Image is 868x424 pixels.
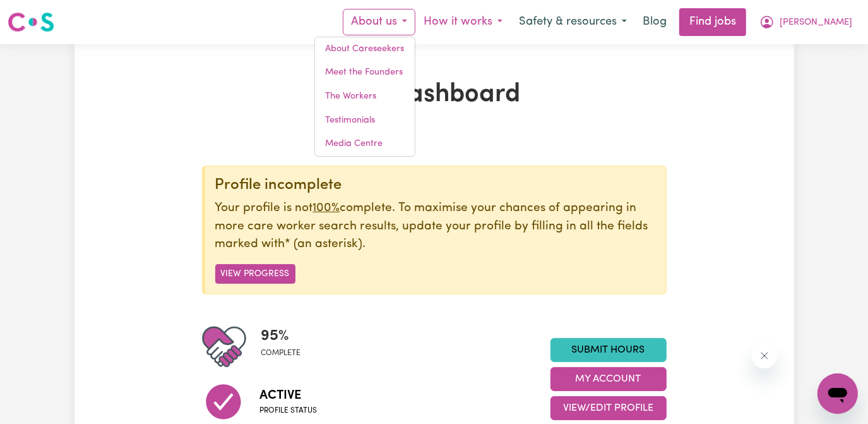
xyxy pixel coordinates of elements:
[215,176,656,195] div: Profile incomplete
[550,367,667,391] button: My Account
[550,396,667,420] button: View/Edit Profile
[511,9,635,35] button: Safety & resources
[635,8,674,36] a: Blog
[8,9,76,19] span: Need any help?
[260,405,318,416] span: Profile status
[752,343,777,368] iframe: Close message
[550,338,667,362] a: Submit Hours
[315,85,415,109] a: The Workers
[313,202,340,214] u: 100%
[315,132,415,156] a: Media Centre
[780,16,852,30] span: [PERSON_NAME]
[8,8,54,37] a: Careseekers logo
[315,61,415,85] a: Meet the Founders
[751,9,860,35] button: My Account
[314,37,415,157] div: About us
[215,264,295,284] button: View Progress
[215,200,656,254] p: Your profile is not complete. To maximise your chances of appearing in more care worker search re...
[8,11,54,33] img: Careseekers logo
[260,386,318,405] span: Active
[343,9,415,35] button: About us
[261,325,301,348] span: 95 %
[202,80,667,110] h1: My Dashboard
[817,373,858,414] iframe: Button to launch messaging window
[261,348,301,359] span: complete
[315,37,415,61] a: About Careseekers
[679,8,746,36] a: Find jobs
[285,238,363,250] span: an asterisk
[315,109,415,133] a: Testimonials
[261,325,311,369] div: Profile completeness: 95%
[415,9,511,35] button: How it works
